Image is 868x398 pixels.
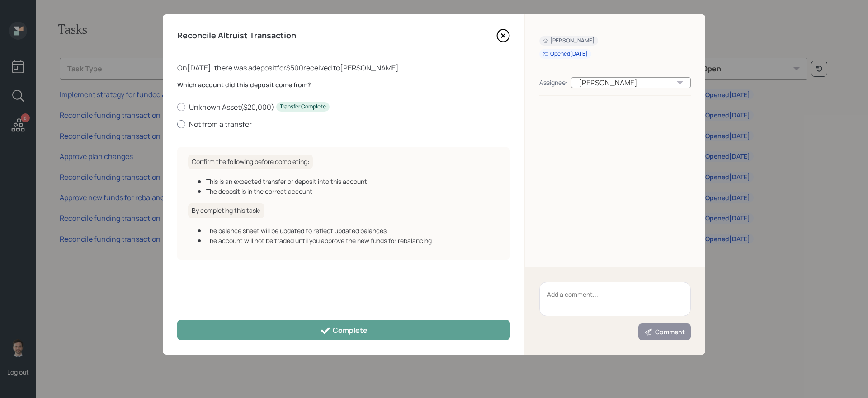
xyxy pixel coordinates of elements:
[206,187,499,196] div: The deposit is in the correct account
[177,62,510,73] div: On [DATE] , there was a deposit for $500 received to [PERSON_NAME] .
[638,323,691,340] button: Comment
[188,203,264,218] h6: By completing this task:
[543,37,594,45] div: [PERSON_NAME]
[188,155,313,169] h6: Confirm the following before completing:
[177,102,510,112] label: Unknown Asset ( $20,000 )
[206,226,499,235] div: The balance sheet will be updated to reflect updated balances
[320,325,368,336] div: Complete
[571,77,691,88] div: [PERSON_NAME]
[644,328,685,337] div: Comment
[206,236,499,245] div: The account will not be traded until you approve the new funds for rebalancing
[177,119,510,129] label: Not from a transfer
[177,320,510,340] button: Complete
[539,78,567,87] div: Assignee:
[206,177,499,186] div: This is an expected transfer or deposit into this account
[543,50,588,58] div: Opened [DATE]
[177,80,510,89] label: Which account did this deposit come from?
[280,103,326,111] div: Transfer Complete
[177,31,296,41] h4: Reconcile Altruist Transaction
